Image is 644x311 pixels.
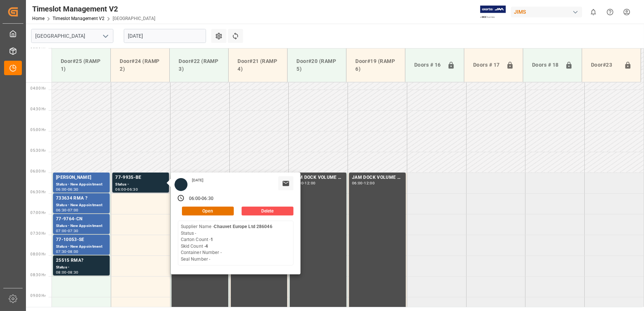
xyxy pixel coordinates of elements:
span: 06:30 Hr [30,190,46,194]
div: - [67,208,68,212]
input: Type to search/select [31,29,113,43]
div: 25515 RMA? [56,257,107,264]
div: 12:00 [364,181,375,185]
div: Door#22 (RAMP 3) [176,54,222,76]
div: 77-9935-BE [115,174,166,181]
div: 06:30 [68,188,79,191]
div: JIMS [511,7,582,17]
span: 04:00 Hr [30,86,46,90]
span: 05:30 Hr [30,148,46,153]
button: Open [182,207,234,215]
div: Status - New Appointment [56,244,107,250]
div: 77-9764-CN [56,215,107,223]
div: Door#25 (RAMP 1) [58,54,104,76]
div: 07:00 [56,229,67,233]
span: 08:30 Hr [30,273,46,277]
div: 07:30 [56,250,67,253]
button: Help Center [602,4,618,20]
div: 06:00 [352,181,363,185]
b: 4 [205,244,208,249]
div: 06:30 [56,208,67,212]
div: Supplier Name - Status - Carton Count - Skid Count - Container Number - Seal Number - [181,224,272,262]
div: 08:30 [68,271,79,274]
div: 07:30 [68,229,79,233]
div: 06:30 [127,188,138,191]
img: Exertis%20JAM%20-%20Email%20Logo.jpg_1722504956.jpg [480,6,506,19]
div: Timeslot Management V2 [32,3,155,14]
button: Delete [242,207,293,215]
div: - [67,271,68,274]
div: Status - New Appointment [56,202,107,208]
div: - [67,188,68,191]
div: Door#24 (RAMP 2) [117,54,163,76]
div: 12:00 [305,181,316,185]
div: 07:00 [68,208,79,212]
div: - [67,250,68,253]
div: Door#21 (RAMP 4) [235,54,281,76]
div: Door#20 (RAMP 5) [293,54,340,76]
div: 77-10053-SE [56,236,107,244]
div: Doors # 16 [411,58,444,72]
div: - [200,195,202,202]
div: JAM DOCK VOLUME CONTROL [352,174,403,181]
div: Doors # 18 [529,58,562,72]
div: - [303,181,305,185]
div: 08:00 [68,250,79,253]
div: Door#19 (RAMP 6) [352,54,399,76]
div: [PERSON_NAME] [56,174,107,181]
div: Status - New Appointment [56,223,107,229]
div: JAM DOCK VOLUME CONTROL [293,174,343,181]
button: open menu [100,30,111,42]
div: 06:00 [115,188,126,191]
div: 733634 RMA ? [56,195,107,202]
span: 08:00 Hr [30,252,46,256]
div: - [126,188,127,191]
a: Timeslot Management V2 [53,16,104,21]
div: 08:00 [56,271,67,274]
div: - [363,181,364,185]
div: [DATE] [189,178,206,183]
b: 1 [210,237,213,242]
div: 06:00 [189,195,201,202]
span: 06:00 Hr [30,169,46,173]
span: 07:00 Hr [30,211,46,215]
a: Home [32,16,44,21]
div: Door#23 [588,58,621,72]
span: 07:30 Hr [30,231,46,235]
b: Chauvet Europe Ltd 286046 [214,224,272,229]
div: 06:30 [202,195,213,202]
div: Status - New Appointment [56,181,107,188]
div: Status - [56,264,107,271]
button: show 0 new notifications [585,4,602,20]
div: Doors # 17 [470,58,503,72]
div: Status - [115,181,166,188]
div: - [67,229,68,233]
span: 04:30 Hr [30,107,46,111]
span: 09:00 Hr [30,294,46,298]
div: 06:00 [56,188,67,191]
input: DD.MM.YYYY [124,29,206,43]
button: JIMS [511,5,585,19]
span: 05:00 Hr [30,128,46,132]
